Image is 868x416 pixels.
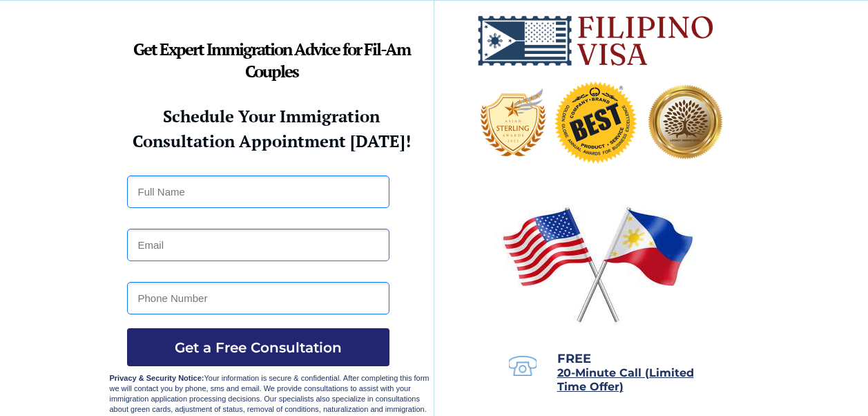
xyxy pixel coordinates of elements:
[163,105,380,127] strong: Schedule Your Immigration
[127,282,389,314] input: Phone Number
[557,351,591,366] span: FREE
[127,176,389,208] input: Full Name
[127,229,389,261] input: Email
[133,38,410,82] strong: Get Expert Immigration Advice for Fil-Am Couples
[557,366,694,393] span: 20-Minute Call (Limited Time Offer)
[110,374,430,413] span: Your information is secure & confidential. After completing this form we will contact you by phon...
[127,328,389,366] button: Get a Free Consultation
[557,368,694,393] a: 20-Minute Call (Limited Time Offer)
[110,374,204,382] strong: Privacy & Security Notice:
[127,339,389,356] span: Get a Free Consultation
[133,130,411,152] strong: Consultation Appointment [DATE]!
